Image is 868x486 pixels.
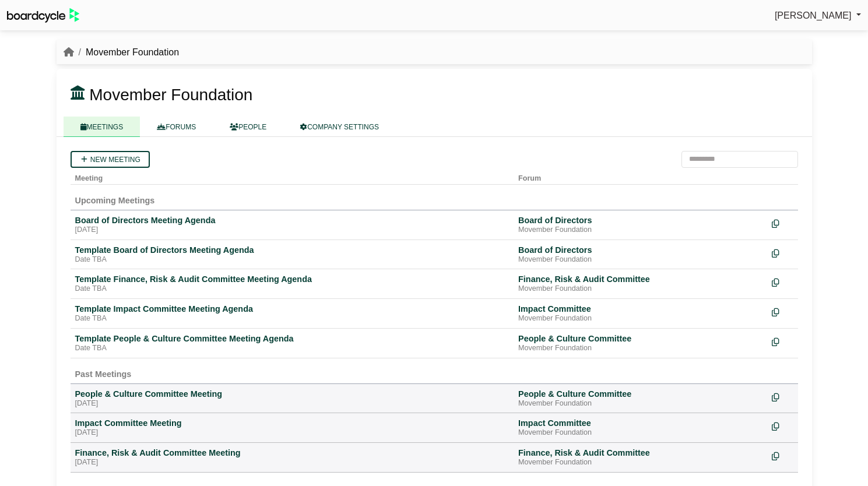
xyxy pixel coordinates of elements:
div: Board of Directors [518,215,762,226]
th: Forum [514,168,767,185]
div: Make a copy [772,389,793,404]
div: Date TBA [75,314,509,323]
div: Template People & Culture Committee Meeting Agenda [75,333,509,344]
div: Impact Committee Meeting [75,418,509,428]
a: PEOPLE [213,117,283,137]
li: Movember Foundation [74,45,180,60]
div: Date TBA [75,344,509,353]
div: People & Culture Committee [518,389,762,399]
div: Board of Directors [518,245,762,255]
a: People & Culture Committee Meeting [DATE] [75,389,509,408]
div: Board of Directors Meeting Agenda [75,215,509,226]
a: MEETINGS [64,117,140,137]
td: Upcoming Meetings [71,184,798,210]
a: Impact Committee Movember Foundation [518,304,762,323]
div: Make a copy [772,448,793,463]
div: [DATE] [75,458,509,467]
div: Impact Committee [518,304,762,314]
div: Movember Foundation [518,226,762,235]
div: Make a copy [772,333,793,349]
div: Template Impact Committee Meeting Agenda [75,304,509,314]
a: Template People & Culture Committee Meeting Agenda Date TBA [75,333,509,353]
div: Make a copy [772,274,793,290]
a: People & Culture Committee Movember Foundation [518,333,762,353]
th: Meeting [71,168,514,185]
div: [DATE] [75,428,509,438]
div: Movember Foundation [518,344,762,353]
div: Make a copy [772,245,793,260]
div: [DATE] [75,226,509,235]
div: Finance, Risk & Audit Committee [518,448,762,458]
a: Template Finance, Risk & Audit Committee Meeting Agenda Date TBA [75,274,509,294]
a: Template Board of Directors Meeting Agenda Date TBA [75,245,509,265]
div: Date TBA [75,284,509,294]
a: Impact Committee Movember Foundation [518,418,762,438]
nav: breadcrumb [64,45,180,60]
a: Finance, Risk & Audit Committee Movember Foundation [518,448,762,467]
a: Finance, Risk & Audit Committee Movember Foundation [518,274,762,294]
a: Board of Directors Movember Foundation [518,245,762,265]
a: FORUMS [140,117,213,137]
div: Make a copy [772,304,793,319]
div: Movember Foundation [518,284,762,294]
a: People & Culture Committee Movember Foundation [518,389,762,408]
a: Impact Committee Meeting [DATE] [75,418,509,438]
div: Finance, Risk & Audit Committee [518,274,762,284]
div: Movember Foundation [518,428,762,438]
div: People & Culture Committee [518,333,762,344]
div: People & Culture Committee Meeting [75,389,509,399]
div: Movember Foundation [518,314,762,323]
div: Finance, Risk & Audit Committee Meeting [75,448,509,458]
div: Movember Foundation [518,399,762,408]
span: Movember Foundation [89,86,252,104]
a: New meeting [71,151,150,168]
div: Template Board of Directors Meeting Agenda [75,245,509,255]
div: Make a copy [772,418,793,434]
div: Template Finance, Risk & Audit Committee Meeting Agenda [75,274,509,284]
div: Impact Committee [518,418,762,428]
a: Template Impact Committee Meeting Agenda Date TBA [75,304,509,323]
span: [PERSON_NAME] [775,10,852,20]
div: Make a copy [772,215,793,231]
img: BoardcycleBlackGreen-aaafeed430059cb809a45853b8cf6d952af9d84e6e89e1f1685b34bfd5cb7d64.svg [7,8,79,23]
div: [DATE] [75,399,509,408]
a: COMPANY SETTINGS [283,117,396,137]
div: Date TBA [75,255,509,265]
div: Movember Foundation [518,255,762,265]
a: [PERSON_NAME] [775,8,861,23]
a: Finance, Risk & Audit Committee Meeting [DATE] [75,448,509,467]
a: Board of Directors Meeting Agenda [DATE] [75,215,509,235]
a: Board of Directors Movember Foundation [518,215,762,235]
td: Past Meetings [71,358,798,383]
div: Movember Foundation [518,458,762,467]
